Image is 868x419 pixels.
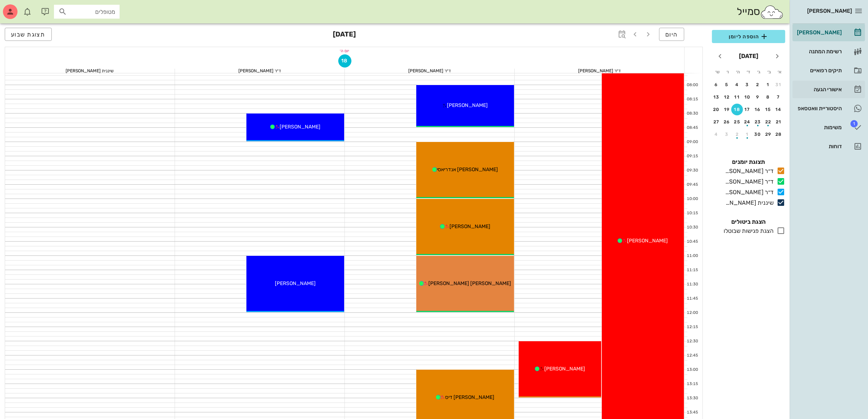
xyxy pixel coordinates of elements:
[5,47,684,54] div: יום ה׳
[763,116,774,128] button: 22
[711,128,722,140] button: 4
[544,366,585,372] span: [PERSON_NAME]
[752,107,764,112] div: 16
[712,30,785,43] button: הוספה ליומן
[752,79,764,91] button: 2
[764,66,774,78] th: ב׳
[685,338,700,345] div: 12:30
[11,31,46,38] span: תצוגת שבוע
[712,218,785,226] h4: הצגת ביטולים
[742,116,754,128] button: 24
[773,82,785,87] div: 31
[713,50,727,63] button: חודש הבא
[793,24,865,41] a: [PERSON_NAME]
[795,68,842,73] div: תיקים רפואיים
[851,120,858,127] span: תג
[711,107,722,112] div: 20
[711,104,722,115] button: 20
[773,132,785,137] div: 28
[685,153,700,159] div: 09:15
[731,132,743,137] div: 2
[685,324,700,330] div: 12:15
[449,223,490,230] span: [PERSON_NAME]
[711,91,722,103] button: 13
[793,62,865,79] a: תיקים רפואיים
[752,128,764,140] button: 30
[175,69,345,73] div: ד״ר [PERSON_NAME]
[795,87,842,92] div: אישורי הגעה
[685,96,700,103] div: 08:15
[685,281,700,288] div: 11:30
[721,116,733,128] button: 26
[742,132,754,137] div: 1
[731,128,743,140] button: 2
[721,82,733,87] div: 5
[773,128,785,140] button: 28
[345,69,514,73] div: ד״ר [PERSON_NAME]
[731,104,743,115] button: 18
[793,43,865,60] a: רשימת המתנה
[685,253,700,259] div: 11:00
[685,395,700,401] div: 13:30
[721,91,733,103] button: 12
[685,410,700,416] div: 13:45
[280,124,320,130] span: [PERSON_NAME]
[338,54,351,68] button: 18
[795,143,842,149] div: דוחות
[731,107,743,112] div: 18
[731,119,743,124] div: 25
[731,95,743,100] div: 11
[763,82,774,87] div: 1
[760,5,784,19] img: SmileCloud logo
[721,227,774,235] div: הצגת פגישות שבוטלו
[627,238,668,244] span: [PERSON_NAME]
[722,177,774,186] div: ד״ר [PERSON_NAME]
[722,199,774,207] div: שיננית [PERSON_NAME]
[807,8,852,14] span: [PERSON_NAME]
[447,102,488,108] span: [PERSON_NAME]
[22,6,26,10] span: תג
[793,81,865,98] a: אישורי הגעה
[721,104,733,115] button: 19
[752,116,764,128] button: 23
[773,116,785,128] button: 21
[773,119,785,124] div: 21
[763,79,774,91] button: 1
[763,132,774,137] div: 29
[795,124,842,130] div: משימות
[795,30,842,35] div: [PERSON_NAME]
[721,132,733,137] div: 3
[763,91,774,103] button: 8
[685,367,700,373] div: 13:00
[775,66,785,78] th: א׳
[722,167,774,176] div: ד״ר [PERSON_NAME]
[333,28,356,42] h3: [DATE]
[731,79,743,91] button: 4
[685,182,700,188] div: 09:45
[736,49,761,64] button: [DATE]
[685,210,700,216] div: 10:15
[793,100,865,117] a: היסטוריית וואטסאפ
[742,91,754,103] button: 10
[685,353,700,359] div: 12:45
[711,79,722,91] button: 6
[773,79,785,91] button: 31
[721,119,733,124] div: 26
[742,79,754,91] button: 3
[685,267,700,273] div: 11:15
[763,128,774,140] button: 29
[763,104,774,115] button: 15
[712,158,785,166] h4: תצוגת יומנים
[685,139,700,145] div: 09:00
[742,95,754,100] div: 10
[685,381,700,387] div: 13:15
[685,239,700,245] div: 10:45
[795,105,842,111] div: היסטוריית וואטסאפ
[659,28,684,41] button: היום
[763,119,774,124] div: 22
[795,49,842,54] div: רשימת המתנה
[429,280,511,287] span: [PERSON_NAME] [PERSON_NAME]
[665,31,678,38] span: היום
[763,95,774,100] div: 8
[722,188,774,197] div: ד״ר [PERSON_NAME]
